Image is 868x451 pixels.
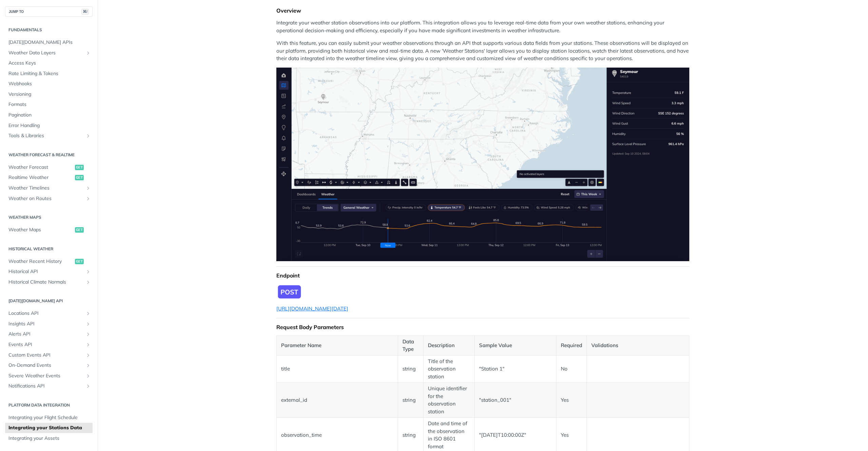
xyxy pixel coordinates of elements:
a: Custom Events APIShow subpages for Custom Events API [5,350,93,360]
span: Weather Timelines [8,185,84,192]
button: Show subpages for Insights API [85,321,91,327]
span: get [75,175,84,180]
img: Endpoint Icon [276,284,302,300]
span: ⌘/ [81,9,89,15]
span: get [75,227,84,233]
td: No [556,355,587,383]
span: Realtime Weather [8,174,73,181]
a: Weather TimelinesShow subpages for Weather Timelines [5,183,93,193]
a: Events APIShow subpages for Events API [5,340,93,350]
button: Show subpages for Historical Climate Normals [85,279,91,285]
a: Weather on RoutesShow subpages for Weather on Routes [5,194,93,204]
span: Versioning [8,91,91,98]
span: Access Keys [8,60,91,67]
span: get [75,259,84,264]
span: Integrating your Assets [8,435,91,442]
h2: Platform DATA integration [5,402,93,408]
span: Notifications API [8,383,84,390]
th: Required [556,336,587,355]
button: Show subpages for Notifications API [85,383,91,389]
h2: Historical Weather [5,246,93,252]
div: Overview [276,7,689,14]
span: Weather Data Layers [8,50,84,56]
th: Sample Value [475,336,556,355]
span: Formats [8,101,91,108]
a: Versioning [5,89,93,100]
button: Show subpages for Alerts API [85,331,91,337]
button: Show subpages for Locations API [85,311,91,316]
a: [URL][DOMAIN_NAME][DATE] [276,305,348,312]
span: Weather Recent History [8,258,73,265]
button: Show subpages for On-Demand Events [85,363,91,368]
span: Expand image [276,68,689,261]
button: Show subpages for Weather on Routes [85,196,91,201]
button: Show subpages for Historical API [85,269,91,274]
span: On-Demand Events [8,362,84,369]
span: Alerts API [8,331,84,338]
td: "Station 1" [475,355,556,383]
button: Show subpages for Custom Events API [85,353,91,358]
a: Pagination [5,110,93,120]
h2: Fundamentals [5,27,93,33]
td: string [398,355,423,383]
span: Custom Events API [8,352,84,359]
a: Locations APIShow subpages for Locations API [5,308,93,319]
span: Weather Maps [8,227,73,233]
span: Events API [8,341,84,348]
td: string [398,383,423,418]
a: Alerts APIShow subpages for Alerts API [5,329,93,339]
th: Parameter Name [277,336,398,355]
a: Weather Mapsget [5,225,93,235]
span: Historical API [8,268,84,275]
span: Expand image [276,284,689,300]
span: Locations API [8,310,84,317]
a: Weather Data LayersShow subpages for Weather Data Layers [5,48,93,58]
span: Webhooks [8,80,91,87]
a: Weather Forecastget [5,162,93,173]
th: Data Type [398,336,423,355]
td: external_id [277,383,398,418]
td: Title of the observation station [423,355,475,383]
button: JUMP TO⌘/ [5,6,93,17]
a: Tools & LibrariesShow subpages for Tools & Libraries [5,131,93,141]
a: Historical Climate NormalsShow subpages for Historical Climate Normals [5,277,93,287]
a: Integrating your Stations Data [5,423,93,433]
a: Access Keys [5,58,93,68]
td: "station_001" [475,383,556,418]
div: Request Body Parameters [276,324,689,330]
td: title [277,355,398,383]
span: Historical Climate Normals [8,279,84,286]
span: Rate Limiting & Tokens [8,70,91,77]
span: get [75,165,84,170]
span: Pagination [8,112,91,119]
h2: [DATE][DOMAIN_NAME] API [5,298,93,304]
a: Weather Recent Historyget [5,256,93,267]
button: Show subpages for Events API [85,342,91,347]
a: Severe Weather EventsShow subpages for Severe Weather Events [5,371,93,381]
button: Show subpages for Severe Weather Events [85,373,91,379]
th: Validations [587,336,689,355]
a: Integrating your Flight Schedule [5,413,93,423]
a: Error Handling [5,121,93,131]
p: Integrate your weather station observations into our platform. This integration allows you to lev... [276,19,689,34]
span: Weather Forecast [8,164,73,171]
td: Unique identifier for the observation station [423,383,475,418]
span: Severe Weather Events [8,373,84,379]
a: [DATE][DOMAIN_NAME] APIs [5,37,93,48]
td: Yes [556,383,587,418]
span: Integrating your Stations Data [8,425,91,431]
h2: Weather Forecast & realtime [5,152,93,158]
img: Weather Station display on the map [276,68,689,261]
button: Show subpages for Tools & Libraries [85,133,91,139]
a: Formats [5,100,93,110]
a: Rate Limiting & Tokens [5,69,93,79]
th: Description [423,336,475,355]
a: On-Demand EventsShow subpages for On-Demand Events [5,360,93,371]
p: With this feature, you can easily submit your weather observations through an API that supports v... [276,39,689,62]
a: Webhooks [5,79,93,89]
span: [DATE][DOMAIN_NAME] APIs [8,39,91,46]
span: Weather on Routes [8,195,84,202]
span: Tools & Libraries [8,132,84,139]
a: Historical APIShow subpages for Historical API [5,267,93,277]
span: Error Handling [8,122,91,129]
